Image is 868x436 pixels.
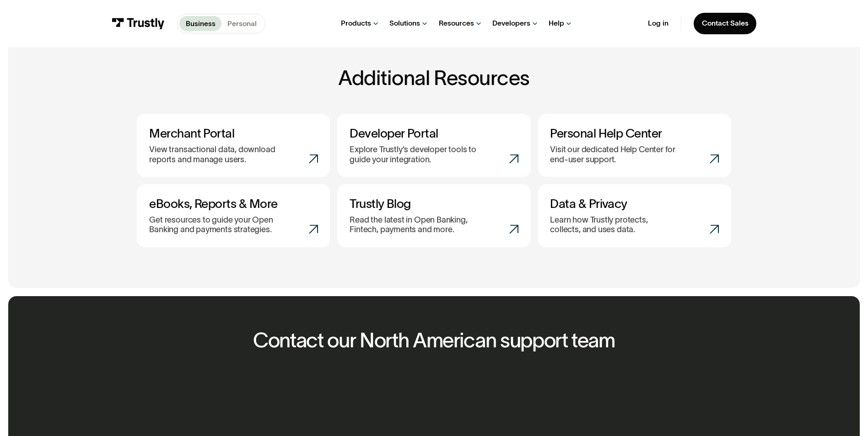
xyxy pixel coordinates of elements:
a: Data & PrivacyLearn how Trustly protects, collects, and uses data. [538,184,731,247]
p: Visit our dedicated Help Center for end-user support. [550,145,686,165]
div: Solutions [389,19,420,28]
p: Explore Trustly's developer tools to guide your integration. [350,145,485,165]
p: Business [186,18,216,29]
a: Developer PortalExplore Trustly's developer tools to guide your integration. [337,114,530,177]
p: Get resources to guide your Open Banking and payments strategies. [149,215,285,235]
a: Contact Sales [694,13,757,34]
h3: eBooks, Reports & More [149,197,318,211]
h3: Merchant Portal [149,126,318,141]
h3: Personal Help Center [550,126,718,141]
p: Personal [227,18,257,29]
div: Products [341,19,371,28]
div: Help [549,19,564,28]
div: Resources [439,19,474,28]
div: Developers [492,19,530,28]
a: Log in [648,19,669,28]
a: eBooks, Reports & MoreGet resources to guide your Open Banking and payments strategies. [137,184,330,247]
h3: Developer Portal [350,126,518,141]
h2: Additional Resources [137,67,731,89]
p: View transactional data, download reports and manage users. [149,145,285,165]
div: Contact Sales [702,19,749,28]
a: Trustly BlogRead the latest in Open Banking, Fintech, payments and more. [337,184,530,247]
p: Learn how Trustly protects, collects, and uses data. [550,215,671,235]
a: Business [179,16,221,31]
h3: Data & Privacy [550,197,718,211]
h2: Contact our North American support team [253,329,615,351]
a: Personal Help CenterVisit our dedicated Help Center for end-user support. [538,114,731,177]
h3: Trustly Blog [350,197,518,211]
a: Merchant PortalView transactional data, download reports and manage users. [137,114,330,177]
p: Read the latest in Open Banking, Fintech, payments and more. [350,215,485,235]
img: Trustly Logo [112,18,165,29]
a: Personal [221,16,263,31]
